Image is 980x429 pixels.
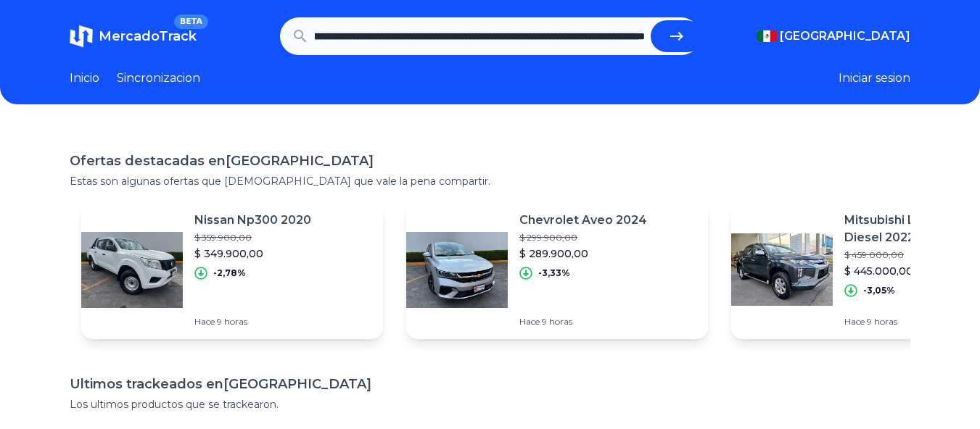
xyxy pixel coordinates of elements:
a: Featured imageChevrolet Aveo 2024$ 299.900,00$ 289.900,00-3,33%Hace 9 horas [406,200,708,339]
img: Featured image [731,219,833,320]
p: Estas son algunas ofertas que [DEMOGRAPHIC_DATA] que vale la pena compartir. [70,174,910,188]
span: BETA [174,14,208,29]
a: Inicio [70,70,99,87]
img: Mexico [757,30,777,42]
a: Featured imageNissan Np300 2020$ 359.900,00$ 349.900,00-2,78%Hace 9 horas [81,200,383,339]
p: -2,78% [213,267,246,279]
p: Los ultimos productos que se trackearon. [70,397,910,412]
span: MercadoTrack [99,28,197,44]
p: $ 349.900,00 [194,246,311,261]
button: Iniciar sesion [839,70,910,87]
img: Featured image [406,219,508,320]
p: $ 289.900,00 [519,246,647,261]
a: Sincronizacion [117,70,200,87]
p: Hace 9 horas [519,316,647,328]
p: Chevrolet Aveo 2024 [519,212,647,229]
h1: Ultimos trackeados en [GEOGRAPHIC_DATA] [70,374,910,394]
img: Featured image [81,219,183,320]
p: Nissan Np300 2020 [194,212,311,229]
h1: Ofertas destacadas en [GEOGRAPHIC_DATA] [70,151,910,171]
img: MercadoTrack [70,25,93,48]
button: [GEOGRAPHIC_DATA] [757,28,910,45]
p: -3,05% [863,285,895,296]
p: $ 299.900,00 [519,232,647,243]
p: -3,33% [538,267,570,279]
p: $ 359.900,00 [194,232,311,243]
span: [GEOGRAPHIC_DATA] [780,28,910,45]
p: Hace 9 horas [194,316,311,328]
a: MercadoTrackBETA [70,25,197,48]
